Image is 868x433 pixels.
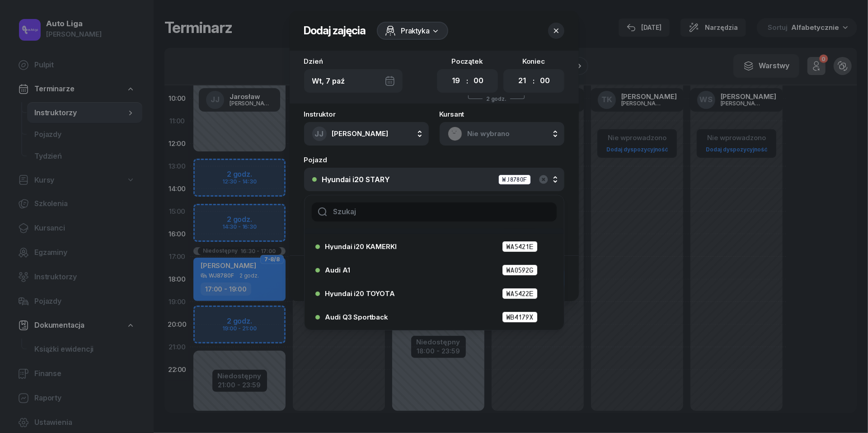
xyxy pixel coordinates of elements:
span: Audi A1 [325,267,350,273]
span: Hyundai i20 KAMERKI [325,243,397,250]
span: [PERSON_NAME] [332,129,389,138]
div: WJ8780F [498,174,531,185]
span: Nie wybrano [468,128,556,140]
input: Szukaj [312,202,557,221]
button: JJ[PERSON_NAME] [304,122,429,146]
div: : [533,75,535,86]
div: Hyundai i20 STARY [322,176,390,183]
span: WA5421E [502,241,538,252]
span: Audi Q3 Sportback [325,314,388,320]
span: WB4179X [502,311,538,323]
span: JJ [315,130,324,138]
h2: Dodaj zajęcia [304,24,366,38]
span: Praktyka [401,25,430,36]
button: Hyundai i20 STARYWJ8780F [304,168,564,191]
span: WA0592G [502,264,538,276]
span: Hyundai i20 TOYOTA [325,290,395,297]
span: WA5422E [502,288,538,299]
div: : [466,75,468,86]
